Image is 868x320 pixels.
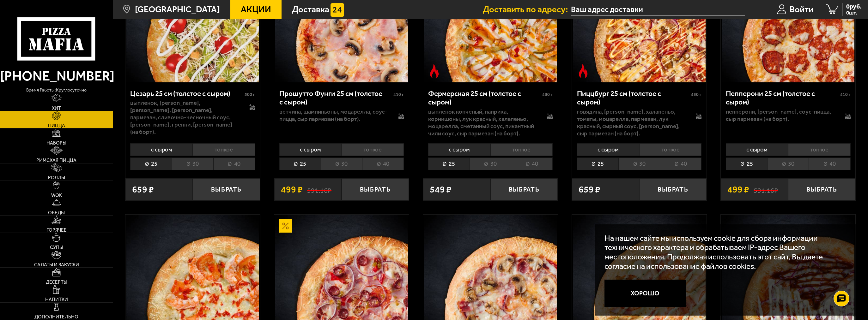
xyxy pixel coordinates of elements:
[639,143,702,156] li: тонкое
[46,280,67,285] span: Десерты
[639,178,707,200] button: Выбрать
[241,5,271,14] span: Акции
[48,210,65,215] span: Обеды
[34,315,78,319] span: Дополнительно
[767,157,809,170] li: 30
[48,123,65,128] span: Пицца
[618,157,660,170] li: 30
[52,106,61,111] span: Хит
[130,89,243,98] div: Цезарь 25 см (толстое с сыром)
[321,157,362,170] li: 30
[726,108,836,123] p: пепперони, [PERSON_NAME], соус-пицца, сыр пармезан (на борт).
[754,185,778,194] s: 591.16 ₽
[430,185,452,194] span: 549 ₽
[331,3,344,17] img: 15daf4d41897b9f0e9f617042186c801.svg
[245,92,255,97] span: 500 г
[604,280,686,307] button: Хорошо
[135,5,220,14] span: [GEOGRAPHIC_DATA]
[292,5,329,14] span: Доставка
[846,3,862,9] span: 0 руб.
[483,5,571,14] span: Доставить по адресу:
[428,143,490,156] li: с сыром
[45,297,68,302] span: Напитки
[34,263,79,267] span: Салаты и закуски
[36,158,76,163] span: Римская пицца
[50,245,63,250] span: Супы
[660,157,701,170] li: 40
[342,178,409,200] button: Выбрать
[341,143,404,156] li: тонкое
[132,185,154,194] span: 659 ₽
[307,185,331,194] s: 591.16 ₽
[428,89,541,107] div: Фермерская 25 см (толстое с сыром)
[428,108,538,137] p: цыпленок копченый, паприка, корнишоны, лук красный, халапеньо, моцарелла, сметанный соус, пикантн...
[577,143,639,156] li: с сыром
[576,64,590,78] img: Острое блюдо
[788,178,855,200] button: Выбрать
[172,157,213,170] li: 30
[790,5,813,14] span: Войти
[193,178,260,200] button: Выбрать
[726,89,839,107] div: Пепперони 25 см (толстое с сыром)
[579,185,600,194] span: 659 ₽
[470,157,511,170] li: 30
[362,157,404,170] li: 40
[490,178,558,200] button: Выбрать
[46,228,67,233] span: Горячее
[279,219,292,233] img: Акционный
[279,108,389,123] p: ветчина, шампиньоны, моцарелла, соус-пицца, сыр пармезан (на борт).
[577,89,690,107] div: Пиццбург 25 см (толстое с сыром)
[393,92,404,97] span: 410 г
[51,193,62,198] span: WOK
[604,234,843,271] p: На нашем сайте мы используем cookie для сбора информации технического характера и обрабатываем IP...
[727,185,749,194] span: 499 ₽
[490,143,553,156] li: тонкое
[726,143,788,156] li: с сыром
[428,157,470,170] li: 25
[281,185,303,194] span: 499 ₽
[213,157,255,170] li: 40
[571,4,744,15] input: Ваш адрес доставки
[846,10,862,15] span: 0 шт.
[542,92,553,97] span: 430 г
[428,64,441,78] img: Острое блюдо
[130,143,192,156] li: с сыром
[726,157,767,170] li: 25
[577,108,687,137] p: говядина, [PERSON_NAME], халапеньо, томаты, моцарелла, пармезан, лук красный, сырный соус, [PERSO...
[48,175,65,180] span: Роллы
[130,157,172,170] li: 25
[511,157,553,170] li: 40
[279,157,321,170] li: 25
[840,92,851,97] span: 410 г
[130,99,240,135] p: цыпленок, [PERSON_NAME], [PERSON_NAME], [PERSON_NAME], пармезан, сливочно-чесночный соус, [PERSON...
[691,92,701,97] span: 430 г
[279,143,342,156] li: с сыром
[192,143,255,156] li: тонкое
[279,89,392,107] div: Прошутто Фунги 25 см (толстое с сыром)
[788,143,851,156] li: тонкое
[809,157,850,170] li: 40
[577,157,618,170] li: 25
[46,141,66,145] span: Наборы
